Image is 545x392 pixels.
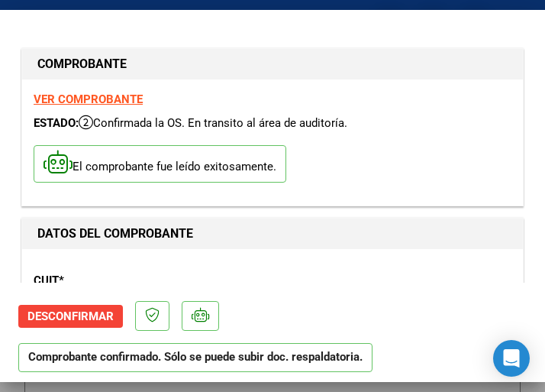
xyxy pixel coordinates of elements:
span: Confirmada la OS. En transito al área de auditoría. [79,116,347,130]
span: ESTADO: [34,116,79,130]
p: Comprobante confirmado. Sólo se puede subir doc. respaldatoria. [18,343,372,373]
a: VER COMPROBANTE [34,92,143,106]
strong: DATOS DEL COMPROBANTE [37,226,193,241]
div: Open Intercom Messenger [493,340,530,377]
span: Desconfirmar [27,309,114,323]
strong: COMPROBANTE [37,57,127,71]
button: Desconfirmar [18,305,123,328]
p: El comprobante fue leído exitosamente. [34,145,286,183]
p: CUIT [34,272,177,290]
